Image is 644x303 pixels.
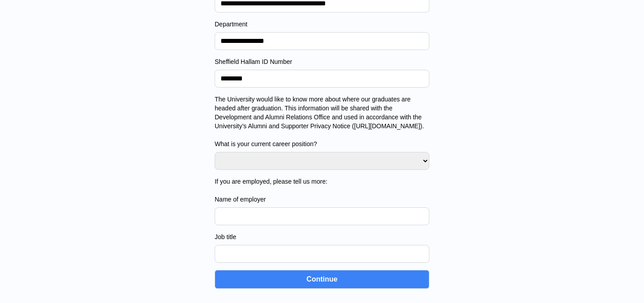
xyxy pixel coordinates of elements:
label: Sheffield Hallam ID Number [215,57,429,66]
label: If you are employed, please tell us more: Name of employer [215,177,429,204]
button: Continue [215,270,429,289]
label: Department [215,20,429,29]
label: Job title [215,232,429,241]
label: The University would like to know more about where our graduates are headed after graduation. Thi... [215,95,429,148]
